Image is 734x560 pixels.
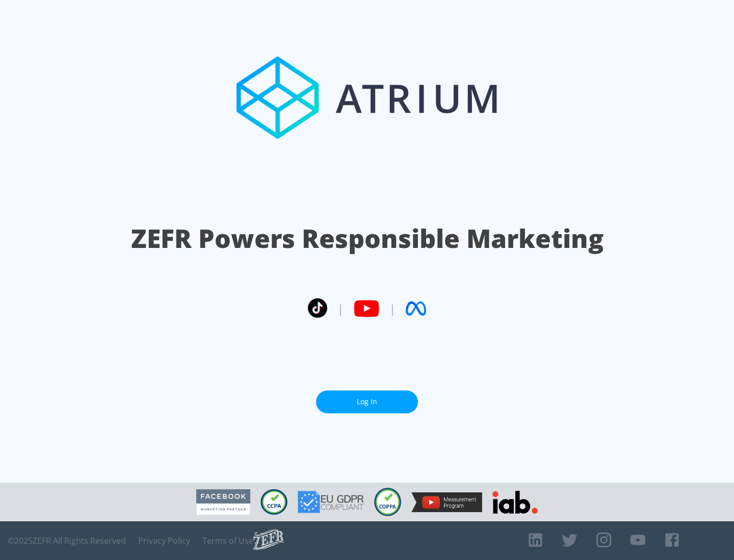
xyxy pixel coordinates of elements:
img: COPPA Compliant [374,488,401,516]
img: YouTube Measurement Program [411,492,482,512]
span: | [337,301,344,316]
img: CCPA Compliant [260,489,287,515]
img: IAB [492,491,538,514]
span: | [389,301,396,316]
a: Terms of Use [202,536,253,546]
h1: ZEFR Powers Responsible Marketing [131,221,604,256]
span: © 2025 ZEFR All Rights Reserved [8,536,126,546]
img: Facebook Marketing Partner [196,489,250,515]
img: GDPR Compliant [298,491,364,513]
a: Privacy Policy [138,536,190,546]
a: Log In [316,390,418,413]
